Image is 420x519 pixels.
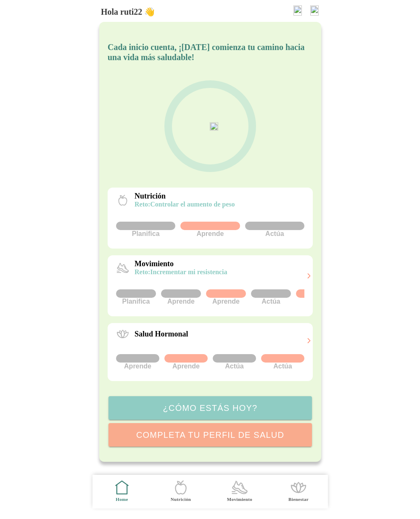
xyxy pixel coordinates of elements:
[251,289,291,305] div: Actúa
[108,42,313,62] h5: Cada inicio cuenta, ¡[DATE] comienza tu camino hacia una vida más saludable!
[261,354,304,370] div: Actúa
[116,222,175,238] div: Planifica
[213,354,256,370] div: Actúa
[206,289,246,305] div: Aprende
[164,354,208,370] div: Aprende
[101,7,155,17] h5: Hola ruti22 👋
[135,259,227,268] p: Movimiento
[245,222,304,238] div: Actúa
[161,289,201,305] div: Aprende
[135,330,188,339] p: Salud Hormonal
[116,354,159,370] div: Aprende
[108,423,312,447] ion-button: Completa tu perfil de salud
[227,496,252,503] ion-label: Movimiento
[135,192,235,201] p: Nutrición
[135,201,150,208] span: reto:
[116,496,128,503] ion-label: Home
[116,289,156,305] div: Planifica
[296,289,336,305] div: Actúa
[135,268,150,275] span: reto:
[108,396,312,420] ion-button: ¿Cómo estás hoy?
[180,222,240,238] div: Aprende
[135,201,235,208] p: Controlar el aumento de peso
[135,268,227,276] p: Incrementar mi resistencia
[288,496,309,503] ion-label: Bienestar
[170,496,190,503] ion-label: Nutrición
